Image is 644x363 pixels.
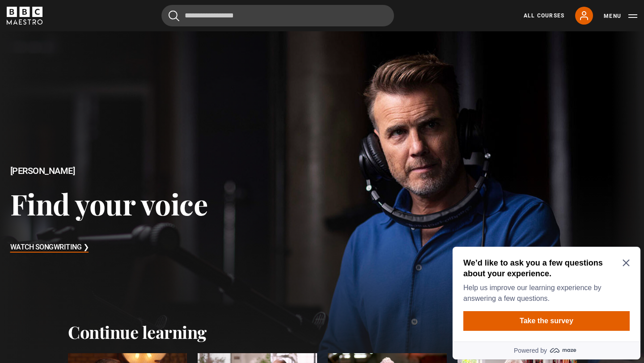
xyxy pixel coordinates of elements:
[14,14,177,36] h2: We’d like to ask you a few questions about your experience.
[174,16,181,23] button: Close Maze Prompt
[4,4,191,116] div: Optional study invitation
[4,98,191,116] a: Powered by maze
[169,10,179,21] button: Submit the search query
[10,241,89,254] h3: Watch Songwriting ❯
[161,5,394,26] input: Search
[524,12,564,20] a: All Courses
[10,186,208,221] h3: Find your voice
[68,322,576,342] h2: Continue learning
[10,166,208,176] h2: [PERSON_NAME]
[7,7,42,25] svg: BBC Maestro
[14,68,181,88] button: Take the survey
[604,12,637,21] button: Toggle navigation
[14,39,177,61] p: Help us improve our learning experience by answering a few questions.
